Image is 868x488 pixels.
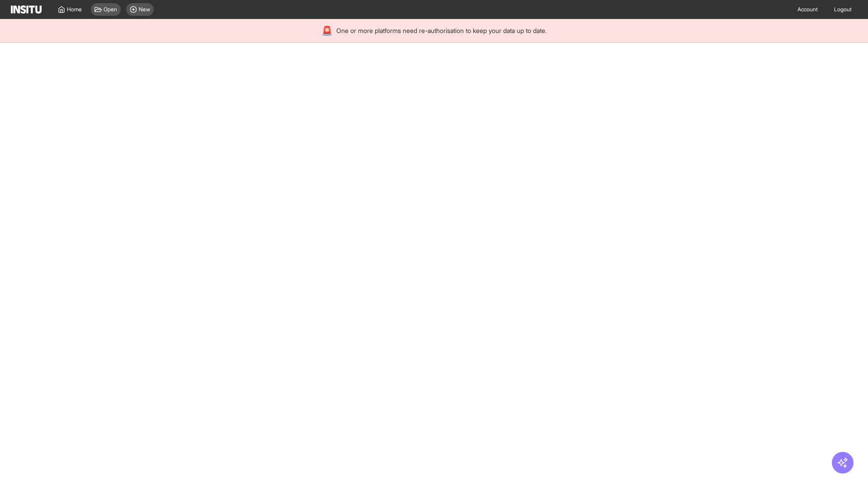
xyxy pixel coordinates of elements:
[104,6,117,13] span: Open
[321,24,333,37] div: 🚨
[11,5,42,14] img: Logo
[139,6,150,13] span: New
[67,6,82,13] span: Home
[336,26,547,35] span: One or more platforms need re-authorisation to keep your data up to date.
